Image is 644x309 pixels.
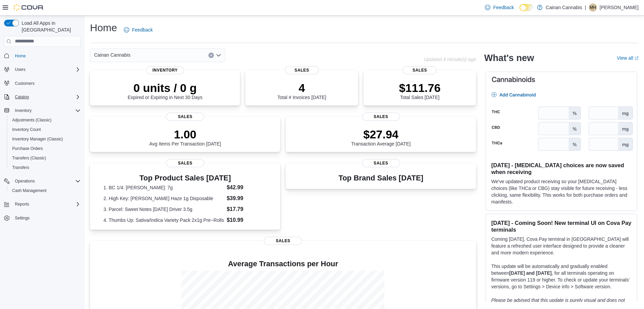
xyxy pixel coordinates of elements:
[227,194,267,202] dd: $39.99
[351,128,411,141] p: $27.94
[208,53,214,58] button: Clear input
[149,128,221,141] p: 1.00
[9,187,49,195] a: Cash Management
[7,186,83,195] button: Cash Management
[491,236,631,256] p: Coming [DATE], Cova Pay terminal in [GEOGRAPHIC_DATA] will feature a refreshed user interface des...
[519,4,534,11] input: Dark Mode
[12,146,43,151] span: Purchase Orders
[166,159,204,167] span: Sales
[285,66,319,74] span: Sales
[600,3,639,12] p: [PERSON_NAME]
[493,4,514,11] span: Feedback
[12,177,81,185] span: Operations
[15,94,29,100] span: Catalog
[9,154,49,162] a: Transfers (Classic)
[7,163,83,172] button: Transfers
[12,188,46,193] span: Cash Management
[12,177,38,185] button: Operations
[9,116,81,124] span: Adjustments (Classic)
[15,178,35,184] span: Operations
[9,135,81,143] span: Inventory Manager (Classic)
[12,117,51,123] span: Adjustments (Classic)
[95,260,471,268] h4: Average Transactions per Hour
[12,214,81,222] span: Settings
[7,144,83,153] button: Purchase Orders
[132,26,153,33] span: Feedback
[227,184,267,192] dd: $42.99
[264,237,302,245] span: Sales
[14,4,44,11] img: Cova
[424,57,476,62] p: Updated 4 minute(s) ago
[9,187,81,195] span: Cash Management
[94,51,130,59] span: Cainan Cannabis
[12,52,81,60] span: Home
[12,79,81,88] span: Customers
[12,200,32,208] button: Reports
[362,113,400,121] span: Sales
[4,48,81,241] nav: Complex example
[9,144,46,153] a: Purchase Orders
[7,115,83,125] button: Adjustments (Classic)
[1,106,83,115] button: Inventory
[1,176,83,186] button: Operations
[9,116,54,124] a: Adjustments (Classic)
[19,20,81,33] span: Load All Apps in [GEOGRAPHIC_DATA]
[12,65,28,74] button: Users
[227,216,267,224] dd: $10.99
[9,163,32,172] a: Transfers
[9,125,81,134] span: Inventory Count
[338,174,423,182] h3: Top Brand Sales [DATE]
[15,53,26,59] span: Home
[9,154,81,162] span: Transfers (Classic)
[12,93,81,101] span: Catalog
[9,125,44,134] a: Inventory Count
[590,3,596,12] span: MH
[104,174,267,182] h3: Top Product Sales [DATE]
[12,107,34,115] button: Inventory
[9,144,81,153] span: Purchase Orders
[12,136,63,142] span: Inventory Manager (Classic)
[12,107,81,115] span: Inventory
[1,213,83,223] button: Settings
[104,184,224,191] dt: 1. BC 1/4: [PERSON_NAME]: 7g
[7,125,83,134] button: Inventory Count
[277,81,326,95] p: 4
[12,200,81,208] span: Reports
[128,81,202,95] p: 0 units / 0 g
[15,67,25,72] span: Users
[104,217,224,224] dt: 4. Thumbs Up: Sativa/Indica Variety Pack 2x1g Pre~Rolls
[12,165,29,170] span: Transfers
[12,52,28,60] a: Home
[216,53,221,58] button: Open list of options
[146,66,184,74] span: Inventory
[403,66,437,74] span: Sales
[1,199,83,209] button: Reports
[491,162,631,175] h3: [DATE] - [MEDICAL_DATA] choices are now saved when receiving
[491,178,631,205] p: We've updated product receiving so your [MEDICAL_DATA] choices (like THCa or CBG) stay visible fo...
[15,215,29,221] span: Settings
[351,128,411,147] div: Transaction Average [DATE]
[121,23,155,37] a: Feedback
[15,81,35,86] span: Customers
[1,65,83,74] button: Users
[12,93,31,101] button: Catalog
[9,135,66,143] a: Inventory Manager (Classic)
[484,53,534,63] h2: What's new
[166,113,204,121] span: Sales
[1,92,83,102] button: Catalog
[509,270,552,276] strong: [DATE] and [DATE]
[617,55,639,61] a: View allExternal link
[546,3,582,12] p: Cainan Cannabis
[362,159,400,167] span: Sales
[1,51,83,61] button: Home
[15,108,31,113] span: Inventory
[399,81,441,95] p: $111.76
[7,134,83,144] button: Inventory Manager (Classic)
[277,81,326,100] div: Total # Invoices [DATE]
[9,163,81,172] span: Transfers
[149,128,221,147] div: Avg Items Per Transaction [DATE]
[15,201,29,207] span: Reports
[585,3,586,12] p: |
[12,65,81,74] span: Users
